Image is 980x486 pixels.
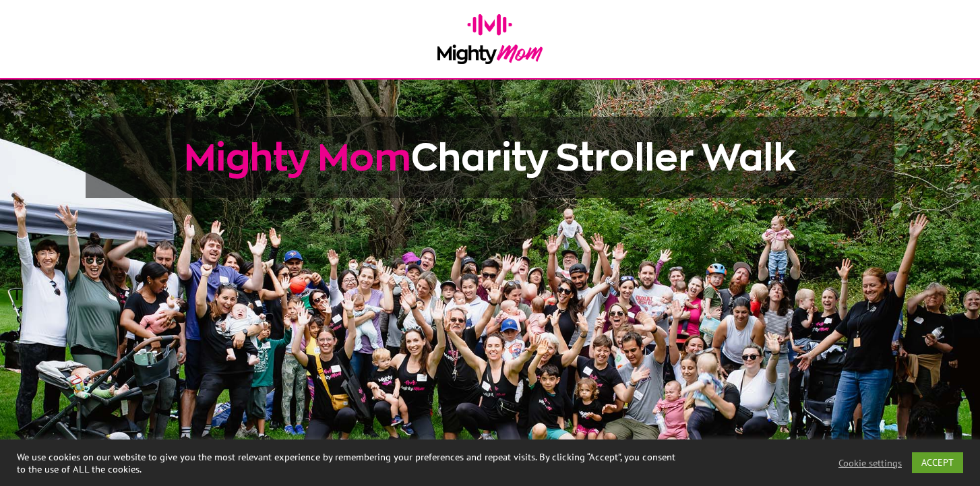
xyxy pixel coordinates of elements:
[437,14,543,64] img: logo-mighty-mom-full
[838,457,902,469] a: Cookie settings
[17,451,679,475] div: We use cookies on our website to give you the most relevant experience by remembering your prefer...
[99,117,881,198] h1: Charity Stroller Walk
[912,452,963,473] a: ACCEPT
[184,137,411,177] span: Mighty Mom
